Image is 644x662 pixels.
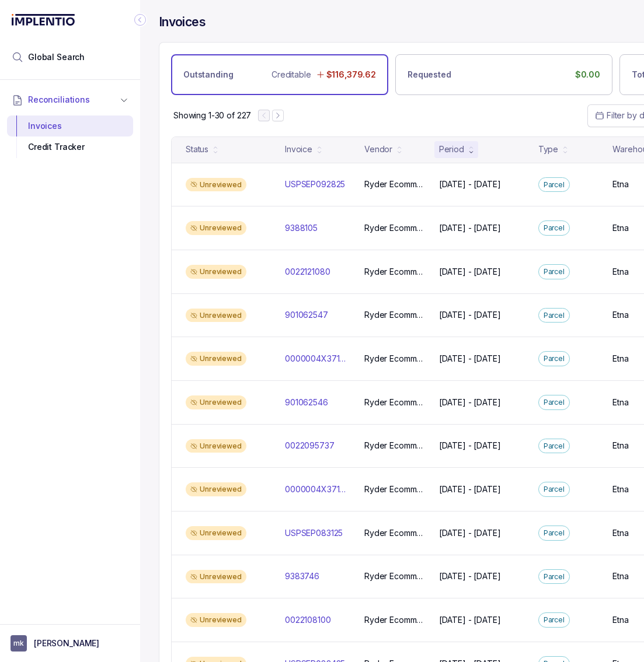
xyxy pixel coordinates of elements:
[439,266,501,278] p: [DATE] - [DATE]
[612,266,628,278] p: Etna
[439,397,501,408] p: [DATE] - [DATE]
[285,353,350,365] p: 0000004X3713395
[16,115,124,136] div: Invoices
[364,353,425,365] p: Ryder Ecommerce
[439,484,501,495] p: [DATE] - [DATE]
[612,570,628,582] p: Etna
[544,310,565,321] p: Parcel
[544,353,565,365] p: Parcel
[612,614,628,626] p: Etna
[439,178,501,190] p: [DATE] - [DATE]
[173,110,251,121] div: Remaining page entries
[186,221,246,235] div: Unreviewed
[326,69,376,80] p: $116,379.62
[364,222,425,234] p: Ryder Ecommerce
[612,527,628,539] p: Etna
[11,635,27,652] span: User initials
[364,527,425,539] p: Ryder Ecommerce
[186,352,246,366] div: Unreviewed
[285,143,312,155] div: Invoice
[186,143,208,155] div: Status
[408,69,451,80] p: Requested
[544,614,565,626] p: Parcel
[439,527,501,539] p: [DATE] - [DATE]
[186,309,246,323] div: Unreviewed
[544,397,565,408] p: Parcel
[183,69,233,80] p: Outstanding
[285,309,328,321] p: 901062547
[186,265,246,279] div: Unreviewed
[159,14,206,30] h4: Invoices
[285,614,331,626] p: 0022108100
[285,397,328,408] p: 901062546
[16,136,124,157] div: Credit Tracker
[285,484,350,495] p: 0000004X3713355
[11,635,130,652] button: User initials[PERSON_NAME]
[364,143,392,155] div: Vendor
[7,87,133,113] button: Reconciliations
[612,309,628,321] p: Etna
[285,222,318,234] p: 9388105
[272,110,284,121] button: Next Page
[186,482,246,496] div: Unreviewed
[186,526,246,540] div: Unreviewed
[285,527,343,539] p: USPSEP083125
[285,570,319,582] p: 9383746
[439,570,501,582] p: [DATE] - [DATE]
[364,309,425,321] p: Ryder Ecommerce
[364,614,425,626] p: Ryder Ecommerce
[364,266,425,278] p: Ryder Ecommerce
[186,439,246,453] div: Unreviewed
[544,222,565,234] p: Parcel
[364,178,425,190] p: Ryder Ecommerce
[439,614,501,626] p: [DATE] - [DATE]
[612,178,628,190] p: Etna
[439,309,501,321] p: [DATE] - [DATE]
[544,571,565,583] p: Parcel
[173,110,251,121] p: Showing 1-30 of 227
[364,570,425,582] p: Ryder Ecommerce
[285,440,335,451] p: 0022095737
[575,69,600,80] p: $0.00
[538,143,558,155] div: Type
[612,353,628,365] p: Etna
[612,484,628,495] p: Etna
[34,638,99,649] p: [PERSON_NAME]
[544,266,565,278] p: Parcel
[186,178,246,192] div: Unreviewed
[439,143,464,155] div: Period
[186,395,246,409] div: Unreviewed
[28,94,90,106] span: Reconciliations
[186,570,246,584] div: Unreviewed
[439,222,501,234] p: [DATE] - [DATE]
[612,397,628,408] p: Etna
[544,440,565,452] p: Parcel
[364,440,425,451] p: Ryder Ecommerce
[364,484,425,495] p: Ryder Ecommerce
[544,179,565,191] p: Parcel
[544,484,565,495] p: Parcel
[544,527,565,539] p: Parcel
[133,13,147,27] div: Collapse Icon
[612,440,628,451] p: Etna
[28,51,85,63] span: Global Search
[7,113,133,160] div: Reconciliations
[612,222,628,234] p: Etna
[439,353,501,365] p: [DATE] - [DATE]
[285,266,330,278] p: 0022121080
[439,440,501,451] p: [DATE] - [DATE]
[186,613,246,627] div: Unreviewed
[364,397,425,408] p: Ryder Ecommerce
[271,69,311,80] p: Creditable
[285,178,345,190] p: USPSEP092825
